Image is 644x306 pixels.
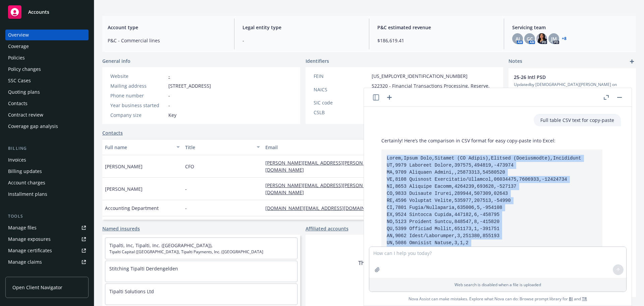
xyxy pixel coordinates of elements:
div: Policies [8,52,25,63]
span: Tipalti Capital ([GEOGRAPHIC_DATA]), Tipalti Payments, Inc. ([GEOGRAPHIC_DATA] [109,249,293,255]
a: Manage BORs [5,268,89,279]
a: - [168,73,170,79]
div: Manage exposures [8,234,51,245]
span: $186,619.41 [377,37,496,44]
span: [PERSON_NAME] [105,163,143,170]
div: NAICS [314,86,369,93]
span: 25-26 Intl PSD [514,74,613,81]
div: Manage files [8,222,37,233]
a: [PERSON_NAME][EMAIL_ADDRESS][PERSON_NAME][DOMAIN_NAME] [265,182,380,195]
a: Contacts [5,98,89,109]
span: [US_EMPLOYER_IDENTIFICATION_NUMBER] [372,73,468,80]
span: Legal entity type [243,24,361,31]
div: Account charges [8,177,45,188]
div: Coverage gap analysis [8,121,58,132]
div: Full name [105,144,172,151]
div: Phone number [110,92,166,99]
a: Manage exposures [5,234,89,245]
a: SSC Cases [5,75,89,86]
div: SIC code [314,99,369,106]
span: [PERSON_NAME] [105,185,143,192]
span: Open Client Navigator [12,284,62,291]
a: BI [569,296,573,302]
button: Email [263,139,396,155]
div: Overview [8,30,29,40]
button: Full name [102,139,182,155]
span: Nova Assist can make mistakes. Explore what Nova can do: Browse prompt library for and [367,292,629,306]
span: - [185,185,187,192]
a: add [628,57,636,65]
span: - [185,205,187,212]
a: Affiliated accounts [306,225,348,232]
button: Title [182,139,263,155]
span: Servicing team [512,24,631,31]
a: Contract review [5,110,89,120]
div: FEIN [314,73,369,80]
a: Manage claims [5,257,89,267]
div: Manage BORs [8,268,40,279]
div: Manage certificates [8,245,52,256]
div: Manage claims [8,257,42,267]
a: Account charges [5,177,89,188]
span: Identifiers [306,57,329,64]
a: Contacts [102,129,123,136]
span: GC [527,35,533,42]
a: Accounts [5,3,89,21]
span: Updated by [DEMOGRAPHIC_DATA][PERSON_NAME] on [DATE] 9:13 AM [514,82,631,94]
span: Account type [108,24,226,31]
a: Tipalti, Inc, Tipalti, Inc. ([GEOGRAPHIC_DATA]), [109,242,213,249]
a: Quoting plans [5,87,89,97]
div: Installment plans [8,189,47,200]
div: Title [185,144,253,151]
span: - [243,37,361,44]
a: Stitching Tipalti Derdengelden [109,265,178,272]
div: 25-26 Intl PSDUpdatedby [DEMOGRAPHIC_DATA][PERSON_NAME] on [DATE] 9:13 AM[URL][DOMAIN_NAME] [508,68,636,109]
a: [DOMAIN_NAME][EMAIL_ADDRESS][DOMAIN_NAME] [265,205,388,211]
a: Invoices [5,155,89,165]
span: JM [551,35,557,42]
span: - [168,92,170,99]
img: photo [536,33,547,44]
span: P&C - Commercial lines [108,37,226,44]
div: Coverage [8,41,29,52]
span: AJ [516,35,520,42]
a: Coverage [5,41,89,52]
div: Billing [5,145,89,152]
div: Invoices [8,155,26,165]
div: Contacts [8,98,28,109]
a: [PERSON_NAME][EMAIL_ADDRESS][PERSON_NAME][DOMAIN_NAME] [265,160,380,173]
div: Contract review [8,110,43,120]
div: Website [110,73,166,80]
div: Policy changes [8,64,41,75]
a: Billing updates [5,166,89,177]
a: Installment plans [5,189,89,200]
span: Notes [508,57,522,65]
a: Policies [5,52,89,63]
span: CFO [185,163,194,170]
span: 522320 - Financial Transactions Processing, Reserve, and Clearinghouse Activities [372,82,495,96]
a: Manage certificates [5,245,89,256]
div: Company size [110,112,166,119]
span: There are no affiliated accounts yet [358,259,450,267]
a: Named insureds [102,225,140,232]
span: Accounts [28,9,49,15]
p: Web search is disabled when a file is uploaded [373,282,622,288]
div: Year business started [110,102,166,109]
div: Tools [5,213,89,220]
div: CSLB [314,109,369,116]
a: Coverage gap analysis [5,121,89,132]
a: Overview [5,30,89,40]
a: Tipalti Solutions Ltd [109,288,154,295]
div: SSC Cases [8,75,31,86]
div: Billing updates [8,166,42,177]
span: [STREET_ADDRESS] [168,82,211,89]
div: Mailing address [110,82,166,89]
span: - [168,102,170,109]
a: +8 [562,37,567,41]
div: Quoting plans [8,87,40,97]
div: Email [265,144,386,151]
span: Key [168,112,176,119]
p: Certainly! Here’s the comparison in CSV format for easy copy-paste into Excel: [381,137,602,144]
a: TR [582,296,587,302]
